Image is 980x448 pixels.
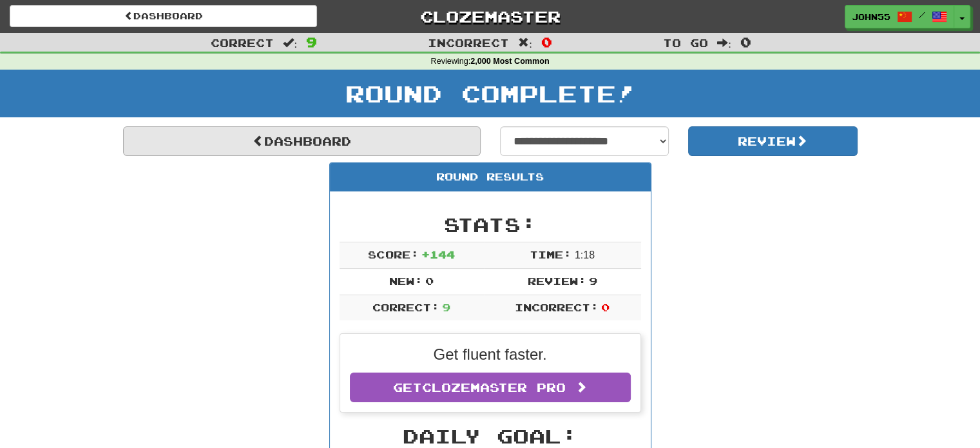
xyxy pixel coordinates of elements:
[530,248,572,260] span: Time:
[306,34,317,50] span: 9
[123,126,481,156] a: Dashboard
[330,163,651,191] div: Round Results
[919,10,925,19] span: /
[340,214,641,235] h2: Stats:
[575,249,595,260] span: 1 : 18
[10,5,317,27] a: Dashboard
[515,301,599,313] span: Incorrect:
[663,36,708,49] span: To go
[527,275,586,287] span: Review:
[422,380,566,394] span: Clozemaster Pro
[428,36,509,49] span: Incorrect
[336,5,644,28] a: Clozemaster
[688,126,858,156] button: Review
[372,301,439,313] span: Correct:
[518,37,532,48] span: :
[350,344,631,365] p: Get fluent faster.
[5,81,975,106] h1: Round Complete!
[589,275,597,287] span: 9
[845,5,954,28] a: john55 /
[442,301,450,313] span: 9
[470,57,549,66] strong: 2,000 Most Common
[350,373,631,402] a: GetClozemaster Pro
[852,11,890,23] span: john55
[425,275,434,287] span: 0
[389,275,423,287] span: New:
[340,425,641,447] h2: Daily Goal:
[740,34,751,50] span: 0
[541,34,552,50] span: 0
[283,37,297,48] span: :
[211,36,274,49] span: Correct
[601,301,610,313] span: 0
[421,248,455,260] span: + 144
[717,37,731,48] span: :
[368,248,418,260] span: Score:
